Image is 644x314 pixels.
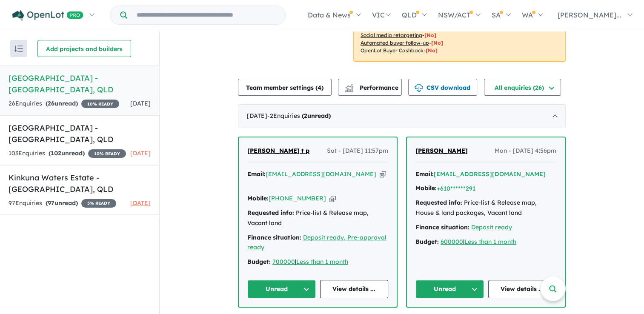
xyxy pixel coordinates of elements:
strong: Budget: [415,238,439,245]
a: [PHONE_NUMBER] [269,194,326,202]
div: 97 Enquir ies [9,198,116,208]
span: Mon - [DATE] 4:56pm [495,146,556,156]
span: 5 % READY [81,199,116,208]
a: View details ... [320,280,389,298]
button: Team member settings (4) [238,79,332,96]
a: [PERSON_NAME] t p [247,146,309,156]
span: [PERSON_NAME]... [558,11,621,19]
strong: Requested info: [247,209,294,217]
h5: [GEOGRAPHIC_DATA] - [GEOGRAPHIC_DATA] , QLD [9,122,151,145]
div: 26 Enquir ies [9,99,119,109]
strong: ( unread) [46,100,78,107]
div: Price-list & Release map, House & land packages, Vacant land [415,198,556,218]
strong: ( unread) [46,199,78,207]
a: [PERSON_NAME] [415,146,468,156]
span: 26 [48,100,54,107]
strong: Email: [415,170,434,178]
span: [DATE] [130,199,151,207]
strong: ( unread) [49,149,85,157]
strong: Mobile: [415,184,437,192]
span: [PERSON_NAME] t p [247,147,309,154]
strong: ( unread) [302,112,331,120]
button: Unread [247,280,316,298]
img: bar-chart.svg [345,86,353,92]
div: [DATE] [238,104,566,128]
a: Deposit ready [471,223,512,231]
img: sort.svg [14,46,23,52]
div: | [415,237,556,247]
a: 700000 [272,258,295,265]
button: Add projects and builders [37,40,131,57]
a: Less than 1 month [464,238,516,245]
button: Copy [380,170,386,179]
span: 4 [318,84,321,91]
button: All enquiries (26) [484,79,561,96]
span: 2 [304,112,307,120]
a: Deposit ready, Pre-approval ready [247,234,386,251]
span: Sat - [DATE] 11:57pm [327,146,388,156]
strong: Finance situation: [415,223,469,231]
u: Social media retargeting [361,32,422,38]
span: [No] [426,47,438,54]
strong: Budget: [247,258,271,265]
button: Copy [329,194,336,203]
strong: Finance situation: [247,234,301,241]
input: Try estate name, suburb, builder or developer [129,6,283,24]
a: [EMAIL_ADDRESS][DOMAIN_NAME] [266,170,376,178]
span: [DATE] [130,100,151,107]
span: [No] [424,32,436,38]
h5: [GEOGRAPHIC_DATA] - [GEOGRAPHIC_DATA] , QLD [9,72,151,95]
strong: Email: [247,170,266,178]
div: 103 Enquir ies [9,148,126,159]
span: 10 % READY [81,100,119,108]
u: OpenLot Buyer Cashback [361,47,424,54]
a: Less than 1 month [296,258,348,265]
img: line-chart.svg [345,84,353,88]
img: Openlot PRO Logo White [12,10,83,21]
button: CSV download [408,79,477,96]
a: 600000 [441,238,463,245]
span: 97 [48,199,54,207]
a: View details ... [488,280,557,298]
span: [DATE] [130,149,151,157]
button: Performance [338,79,402,96]
div: | [247,257,388,267]
div: Price-list & Release map, Vacant land [247,208,388,228]
span: [No] [431,40,443,46]
u: Automated buyer follow-up [361,40,429,46]
h5: Kinkuna Waters Estate - [GEOGRAPHIC_DATA] , QLD [9,172,151,195]
span: [PERSON_NAME] [415,147,468,154]
span: 102 [51,149,61,157]
strong: Mobile: [247,194,269,202]
img: download icon [415,84,423,92]
span: - 2 Enquir ies [267,112,331,120]
button: Unread [415,280,484,298]
span: 10 % READY [88,149,126,158]
strong: Requested info: [415,199,462,206]
span: Performance [346,84,398,91]
button: [EMAIL_ADDRESS][DOMAIN_NAME] [434,170,546,179]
